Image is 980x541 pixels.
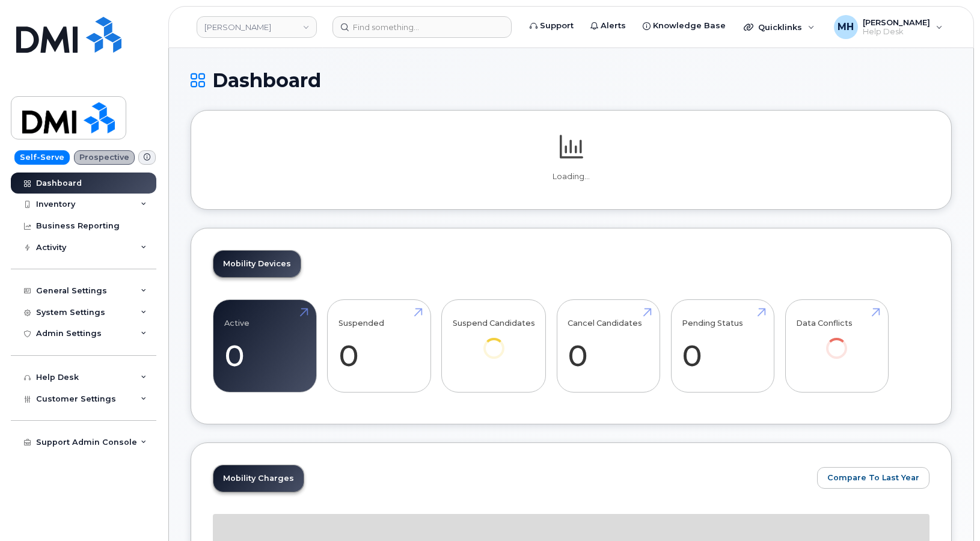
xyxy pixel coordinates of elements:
[338,307,420,386] a: Suspended 0
[213,171,929,182] p: Loading...
[827,472,919,483] span: Compare To Last Year
[568,307,649,386] a: Cancel Candidates 0
[213,465,304,492] a: Mobility Charges
[224,307,305,386] a: Active 0
[191,70,952,91] h1: Dashboard
[682,307,763,386] a: Pending Status 0
[453,319,535,328] h4: Suspend Candidates
[796,307,877,376] a: Data Conflicts
[817,467,929,489] button: Compare To Last Year
[213,251,301,277] a: Mobility Devices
